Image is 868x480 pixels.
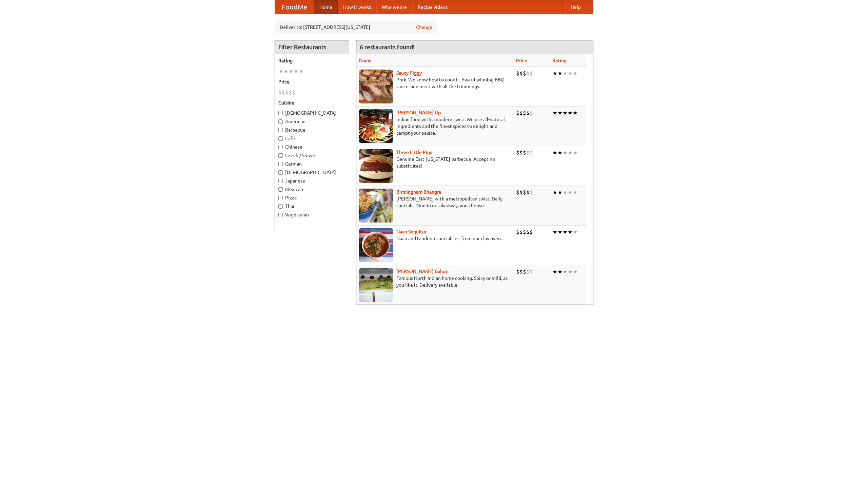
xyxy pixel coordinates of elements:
[563,70,568,77] li: ★
[299,68,304,75] li: ★
[563,268,568,275] li: ★
[359,149,393,183] img: littlepigs.jpg
[526,149,530,156] li: $
[292,89,295,96] li: $
[278,128,283,132] input: Barbecue
[573,70,578,77] li: ★
[519,149,523,156] li: $
[563,189,568,196] li: ★
[359,268,393,302] img: currygalore.jpg
[314,0,338,14] a: Home
[396,110,441,115] a: [PERSON_NAME] Up
[530,70,533,77] li: $
[278,127,346,133] label: Barbecue
[526,70,530,77] li: $
[530,189,533,196] li: $
[282,89,285,96] li: $
[278,162,283,166] input: German
[359,116,511,136] p: Indian food with a modern twist. We use all-natural ingredients and the finest spices to delight ...
[275,40,349,54] h4: Filter Restaurants
[278,194,346,201] label: Pizza
[359,109,393,143] img: curryup.jpg
[376,0,412,14] a: Who we are
[278,89,282,96] li: $
[573,268,578,275] li: ★
[516,268,519,275] li: $
[519,228,523,236] li: $
[516,149,519,156] li: $
[568,70,573,77] li: ★
[289,89,292,96] li: $
[278,204,283,209] input: Thai
[519,189,523,196] li: $
[396,229,427,234] a: Naan Sequitur
[573,149,578,156] li: ★
[359,70,393,103] img: saucy.jpg
[278,57,346,64] h5: Rating
[573,189,578,196] li: ★
[396,150,432,155] a: Three Little Pigs
[552,228,557,236] li: ★
[278,78,346,85] h5: Price
[396,189,441,195] a: Birmingham Bhangra
[416,24,432,31] a: Change
[526,189,530,196] li: $
[568,149,573,156] li: ★
[523,228,526,236] li: $
[278,177,346,184] label: Japanese
[552,189,557,196] li: ★
[359,58,372,63] a: Name
[278,119,283,124] input: American
[289,68,294,75] li: ★
[285,89,289,96] li: $
[360,44,415,50] ng-pluralize: 6 restaurants found!
[278,110,346,116] label: [DEMOGRAPHIC_DATA]
[278,179,283,183] input: Japanese
[568,109,573,117] li: ★
[278,153,283,158] input: Czech / Slovak
[523,109,526,117] li: $
[516,228,519,236] li: $
[519,109,523,117] li: $
[278,143,346,150] label: Chinese
[523,70,526,77] li: $
[568,189,573,196] li: ★
[359,195,511,209] p: [PERSON_NAME] with a metropolitan twist. Daily specials. Dine-in or takeaway, you choose.
[278,160,346,167] label: German
[359,189,393,223] img: bhangra.jpg
[275,0,314,14] a: FoodMe
[278,213,283,217] input: Vegetarian
[563,149,568,156] li: ★
[519,268,523,275] li: $
[278,68,283,75] li: ★
[565,0,586,14] a: Help
[359,156,511,169] p: Genuine East [US_STATE] barbecue. Accept no substitutes!
[278,99,346,106] h5: Cuisine
[278,211,346,218] label: Vegetarian
[278,145,283,149] input: Chinese
[516,58,527,63] a: Price
[396,269,449,274] a: [PERSON_NAME] Galore
[359,76,511,90] p: Pork. We know how to cook it. Award-winning BBQ sauce, and meat with all the trimmings.
[278,169,346,176] label: [DEMOGRAPHIC_DATA]
[278,196,283,200] input: Pizza
[568,268,573,275] li: ★
[552,109,557,117] li: ★
[552,268,557,275] li: ★
[526,228,530,236] li: $
[396,70,422,76] a: Saucy Piggy
[516,109,519,117] li: $
[278,152,346,159] label: Czech / Slovak
[557,189,563,196] li: ★
[278,111,283,115] input: [DEMOGRAPHIC_DATA]
[530,268,533,275] li: $
[523,149,526,156] li: $
[516,189,519,196] li: $
[530,228,533,236] li: $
